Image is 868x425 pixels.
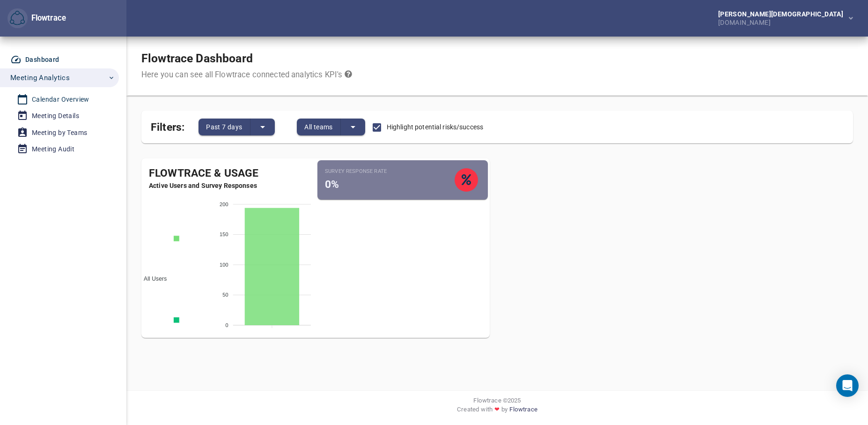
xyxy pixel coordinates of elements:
[206,121,242,133] span: Past 7 days
[137,276,167,282] span: All Users
[325,178,339,191] span: 0%
[28,13,66,24] div: Flowtrace
[141,181,316,190] span: Active Users and Survey Responses
[32,94,89,105] div: Calendar Overview
[493,405,501,414] span: ❤
[703,8,861,29] button: [PERSON_NAME][DEMOGRAPHIC_DATA][DOMAIN_NAME]
[387,122,483,132] span: Highlight potential risks/success
[10,11,25,26] img: Flowtrace
[199,119,274,135] div: split button
[297,119,365,135] div: split button
[7,8,28,29] button: Flowtrace
[501,405,508,418] span: by
[32,127,87,139] div: Meeting by Teams
[718,17,847,26] div: [DOMAIN_NAME]
[220,262,228,268] tspan: 100
[141,166,316,181] div: Flowtrace & Usage
[718,11,847,17] div: [PERSON_NAME][DEMOGRAPHIC_DATA]
[151,115,184,135] span: Filters:
[32,143,74,155] div: Meeting Audit
[220,201,228,207] tspan: 200
[473,396,521,405] span: Flowtrace © 2025
[199,119,250,135] button: Past 7 days
[25,54,59,66] div: Dashboard
[297,119,341,135] button: All teams
[10,72,70,84] span: Meeting Analytics
[134,405,861,418] div: Created with
[509,405,537,418] a: Flowtrace
[141,69,352,81] div: Here you can see all Flowtrace connected analytics KPI's
[325,168,455,175] small: Survey Response Rate
[220,231,228,237] tspan: 150
[7,8,66,29] div: Flowtrace
[32,110,79,122] div: Meeting Details
[226,322,228,328] tspan: 0
[836,374,859,397] div: Open Intercom Messenger
[304,121,333,133] span: All teams
[141,52,352,66] h1: Flowtrace Dashboard
[222,292,228,298] tspan: 50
